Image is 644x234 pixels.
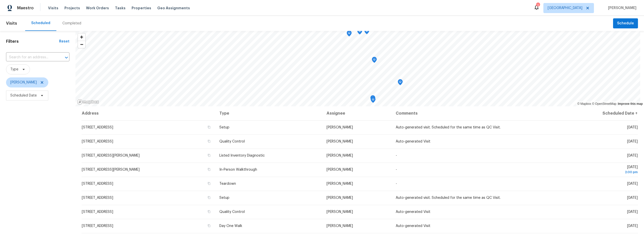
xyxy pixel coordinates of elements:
[627,140,638,143] span: [DATE]
[613,18,638,29] button: Schedule
[59,39,69,44] div: Reset
[64,6,80,11] span: Projects
[627,126,638,129] span: [DATE]
[536,3,540,8] div: 1
[6,54,55,61] input: Search for an address...
[75,31,640,106] canvas: Map
[396,210,430,214] span: Auto-generated Visit
[219,154,265,157] span: Listed Inventory Diagnostic
[78,33,85,41] button: Zoom in
[207,223,211,228] button: Copy Address
[82,154,140,157] span: [STREET_ADDRESS][PERSON_NAME]
[627,210,638,214] span: [DATE]
[327,182,353,185] span: [PERSON_NAME]
[207,153,211,158] button: Copy Address
[396,196,501,200] span: Auto-generated visit. Scheduled for the same time as QC Visit.
[327,196,353,200] span: [PERSON_NAME]
[548,6,582,11] span: [GEOGRAPHIC_DATA]
[563,170,638,175] div: 2:00 pm
[115,6,126,10] span: Tasks
[347,30,352,38] div: Map marker
[396,168,397,171] span: -
[219,182,236,185] span: Teardown
[396,126,501,129] span: Auto-generated visit. Scheduled for the same time as QC Visit.
[327,224,353,228] span: [PERSON_NAME]
[48,6,58,11] span: Visits
[396,224,430,228] span: Auto-generated Visit
[396,154,397,157] span: -
[31,21,50,26] div: Scheduled
[219,168,257,171] span: In-Person Walkthrough
[327,168,353,171] span: [PERSON_NAME]
[617,20,634,27] span: Schedule
[327,140,353,143] span: [PERSON_NAME]
[78,41,85,48] button: Zoom out
[157,6,190,11] span: Geo Assignments
[327,126,353,129] span: [PERSON_NAME]
[323,106,392,120] th: Assignee
[219,224,242,228] span: Day One Walk
[559,106,638,120] th: Scheduled Date ↑
[219,210,245,214] span: Quality Control
[82,224,113,228] span: [STREET_ADDRESS]
[62,21,81,26] div: Completed
[370,95,375,103] div: Map marker
[392,106,559,120] th: Comments
[132,6,151,11] span: Properties
[10,80,37,85] span: [PERSON_NAME]
[627,196,638,200] span: [DATE]
[82,210,113,214] span: [STREET_ADDRESS]
[219,126,229,129] span: Setup
[371,97,376,105] div: Map marker
[219,140,245,143] span: Quality Control
[82,182,113,185] span: [STREET_ADDRESS]
[82,126,113,129] span: [STREET_ADDRESS]
[17,6,34,11] span: Maestro
[627,182,638,185] span: [DATE]
[207,167,211,172] button: Copy Address
[606,6,636,11] span: [PERSON_NAME]
[82,106,215,120] th: Address
[364,28,369,36] div: Map marker
[592,102,616,106] a: OpenStreetMap
[396,182,397,185] span: -
[618,102,643,106] a: Improve this map
[6,18,17,29] span: Visits
[10,93,37,98] span: Scheduled Date
[357,28,362,36] div: Map marker
[396,140,430,143] span: Auto-generated Visit
[77,99,99,105] a: Mapbox homepage
[563,165,638,175] span: [DATE]
[219,196,229,200] span: Setup
[10,67,18,72] span: Type
[577,102,591,106] a: Mapbox
[372,57,377,65] div: Map marker
[627,154,638,157] span: [DATE]
[327,210,353,214] span: [PERSON_NAME]
[86,6,109,11] span: Work Orders
[63,54,70,61] button: Open
[6,39,59,44] h1: Filters
[82,168,140,171] span: [STREET_ADDRESS][PERSON_NAME]
[327,154,353,157] span: [PERSON_NAME]
[398,79,403,87] div: Map marker
[207,139,211,144] button: Copy Address
[207,125,211,129] button: Copy Address
[82,196,113,200] span: [STREET_ADDRESS]
[627,224,638,228] span: [DATE]
[82,140,113,143] span: [STREET_ADDRESS]
[215,106,323,120] th: Type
